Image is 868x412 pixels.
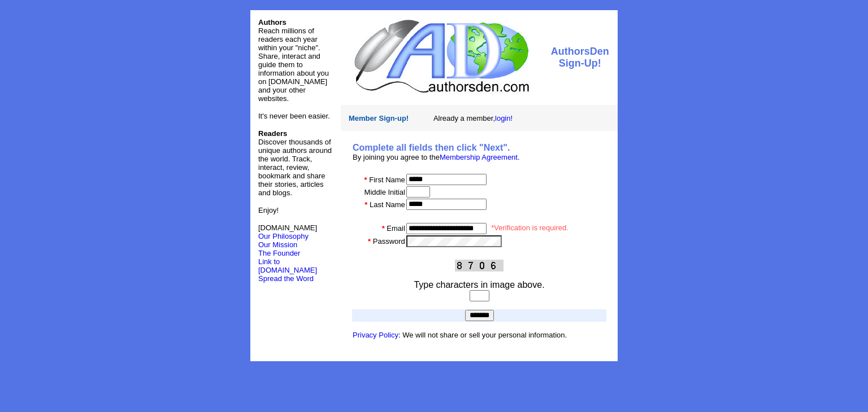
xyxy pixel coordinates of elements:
img: This Is CAPTCHA Image [455,260,504,271]
font: Spread the Word [258,274,314,283]
font: Already a member, [433,114,513,122]
a: Privacy Policy [353,331,398,339]
font: By joining you agree to the . [353,153,520,161]
font: *Verification is required. [491,223,568,232]
font: Email [387,224,405,233]
b: Readers [258,129,287,138]
font: Member Sign-up! [349,114,409,122]
b: Complete all fields then click "Next". [353,143,510,152]
font: : We will not share or sell your personal information. [353,331,567,339]
font: Last Name [370,200,405,209]
font: Middle Initial [364,188,405,196]
img: logo.jpg [351,18,531,94]
font: Password [373,237,405,246]
font: Reach millions of readers each year within your "niche". Share, interact and guide them to inform... [258,27,329,103]
a: login! [495,114,513,122]
a: Membership Agreement [440,153,518,161]
font: It's never been easier. [258,112,330,120]
font: Authors [258,18,287,27]
font: Type characters in image above. [414,280,544,290]
font: First Name [369,176,405,184]
a: Spread the Word [258,273,314,283]
font: Discover thousands of unique authors around the world. Track, interact, review, bookmark and shar... [258,129,332,197]
a: Our Mission [258,240,297,249]
font: AuthorsDen Sign-Up! [551,46,609,69]
a: Our Philosophy [258,232,309,240]
font: Enjoy! [258,206,279,214]
font: [DOMAIN_NAME] [258,223,317,240]
a: Link to [DOMAIN_NAME] [258,257,317,274]
a: The Founder [258,249,300,257]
